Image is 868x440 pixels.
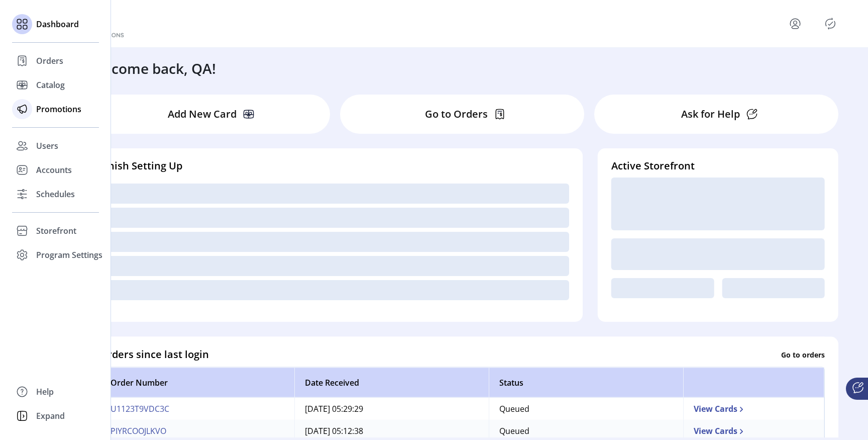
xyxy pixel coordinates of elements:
[86,58,216,79] h3: Welcome back, QA!
[489,398,683,420] td: Queued
[36,164,72,176] span: Accounts
[781,349,825,360] p: Go to orders
[822,16,838,32] button: Publisher Panel
[36,140,58,152] span: Users
[100,368,294,398] th: Order Number
[425,107,488,122] p: Go to Orders
[99,158,569,173] h4: Finish Setting Up
[294,398,489,420] td: [DATE] 05:29:29
[36,249,102,261] span: Program Settings
[681,107,740,122] p: Ask for Help
[99,347,209,362] h4: Orders since last login
[36,103,81,115] span: Promotions
[489,368,683,398] th: Status
[36,55,63,67] span: Orders
[36,18,79,30] span: Dashboard
[294,368,489,398] th: Date Received
[36,225,76,237] span: Storefront
[36,79,65,91] span: Catalog
[100,398,294,420] td: U1123T9VDC3C
[611,158,825,173] h4: Active Storefront
[683,398,824,420] td: View Cards
[36,410,65,422] span: Expand
[787,16,803,32] button: menu
[36,188,75,200] span: Schedules
[36,386,54,398] span: Help
[168,107,237,122] p: Add New Card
